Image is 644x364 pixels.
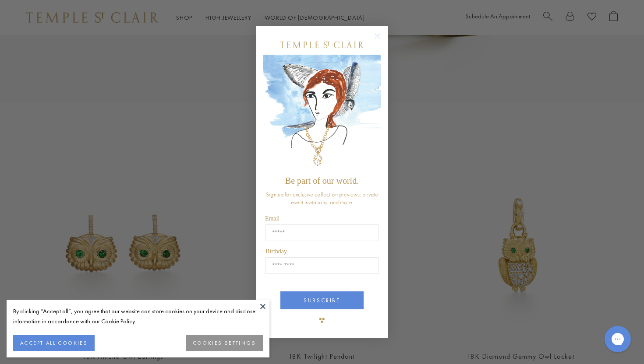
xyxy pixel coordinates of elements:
button: SUBSCRIBE [280,291,364,309]
span: Be part of our world. [285,176,359,185]
button: COOKIES SETTINGS [186,335,263,351]
img: c4a9eb12-d91a-4d4a-8ee0-386386f4f338.jpeg [263,55,381,171]
button: Close dialog [376,35,387,46]
span: Birthday [265,248,287,255]
div: By clicking “Accept all”, you agree that our website can store cookies on your device and disclos... [13,306,263,326]
input: Email [265,224,379,241]
span: Sign up for exclusive collection previews, private event invitations, and more. [266,190,378,206]
img: Temple St. Clair [280,42,364,48]
img: TSC [313,311,331,329]
iframe: Gorgias live chat messenger [600,323,635,355]
span: Email [265,215,280,222]
button: ACCEPT ALL COOKIES [13,335,95,351]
